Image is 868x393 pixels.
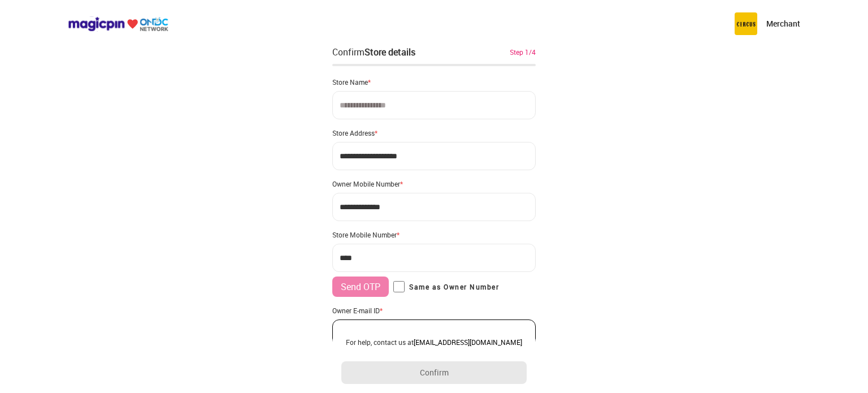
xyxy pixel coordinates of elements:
[766,18,800,29] p: Merchant
[735,12,757,35] img: circus.b677b59b.png
[341,361,527,384] button: Confirm
[332,179,536,188] div: Owner Mobile Number
[393,281,405,292] input: Same as Owner Number
[332,230,536,239] div: Store Mobile Number
[364,46,415,58] div: Store details
[68,16,168,32] img: ondc-logo-new-small.8a59708e.svg
[341,338,527,347] div: For help, contact us at
[332,306,536,315] div: Owner E-mail ID
[332,77,536,87] div: Store Name
[332,277,389,297] button: Send OTP
[332,45,415,59] div: Confirm
[393,281,499,292] label: Same as Owner Number
[414,338,522,347] a: [EMAIL_ADDRESS][DOMAIN_NAME]
[332,128,536,137] div: Store Address
[510,47,536,57] div: Step 1/4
